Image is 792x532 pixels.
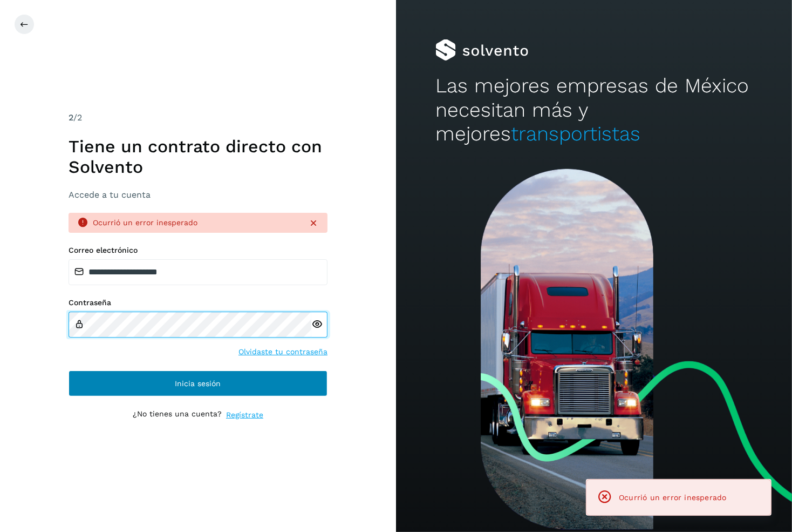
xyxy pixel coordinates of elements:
h3: Accede a tu cuenta [69,190,327,200]
span: 2 [69,112,73,123]
div: Ocurrió un error inesperado [93,217,299,228]
button: Inicia sesión [69,371,327,396]
p: ¿No tienes una cuenta? [133,409,222,421]
span: transportistas [511,122,640,145]
h2: Las mejores empresas de México necesitan más y mejores [435,74,752,146]
div: /2 [69,111,327,124]
a: Regístrate [226,409,263,421]
a: Olvidaste tu contraseña [238,346,327,358]
label: Contraseña [69,298,327,307]
span: Ocurrió un error inesperado [619,493,726,502]
h1: Tiene un contrato directo con Solvento [69,136,327,178]
label: Correo electrónico [69,246,327,255]
span: Inicia sesión [175,380,221,387]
